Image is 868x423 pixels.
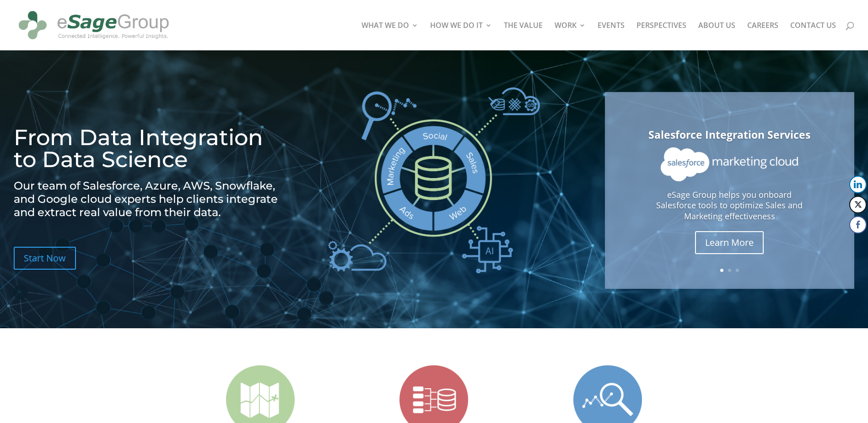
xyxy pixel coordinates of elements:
[361,22,418,50] a: WHAT WE DO
[598,22,625,50] a: EVENTS
[720,269,723,272] a: 1
[698,22,735,50] a: ABOUT US
[648,127,810,142] a: Salesforce Integration Services
[637,190,822,222] p: eSage Group helps you onboard Salesforce tools to optimize Sales and Marketing effectiveness
[849,176,867,193] button: LinkedIn Share
[16,4,172,47] img: eSage Group
[555,22,586,50] a: WORK
[504,22,543,50] a: THE VALUE
[14,126,288,175] h1: From Data Integration to Data Science
[736,269,739,272] a: 3
[14,179,288,223] h2: Our team of Salesforce, Azure, AWS, Snowflake, and Google cloud experts help clients integrate an...
[14,247,76,270] a: Start Now
[849,216,867,233] button: Facebook Share
[636,22,686,50] a: PERSPECTIVES
[849,196,867,213] button: Twitter Share
[747,22,778,50] a: CAREERS
[790,22,836,50] a: CONTACT US
[728,269,731,272] a: 2
[430,22,492,50] a: HOW WE DO IT
[695,231,764,254] a: Learn More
